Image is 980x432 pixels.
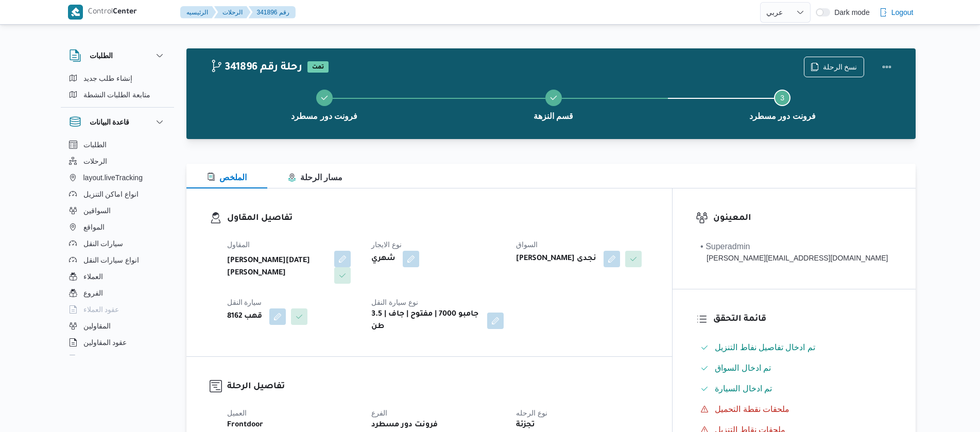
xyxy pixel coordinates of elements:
span: فرونت دور مسطرد [749,110,816,123]
b: [PERSON_NAME][DATE] [PERSON_NAME] [227,255,327,280]
span: Dark mode [830,8,869,16]
span: عقود العملاء [83,303,119,316]
span: سيارة النقل [227,298,262,306]
button: الطلبات [69,49,166,62]
span: • Superadmin mohamed.nabil@illa.com.eg [700,240,888,264]
button: فرونت دور مسطرد [210,77,439,131]
b: Center [113,8,137,16]
span: المواقع [83,221,105,233]
h3: تفاصيل المقاول [227,212,649,226]
img: X8yXhbKr1z7QwAAAABJRU5ErkJggg== [68,5,83,20]
span: انواع سيارات النقل [83,254,140,266]
b: جامبو 7000 | مفتوح | جاف | 3.5 طن [371,308,480,333]
span: قسم النزهة [534,110,573,123]
span: اجهزة التليفون [83,353,126,365]
span: تم ادخال السيارة [715,384,772,393]
button: المقاولين [65,318,170,334]
button: قاعدة البيانات [69,116,166,128]
button: العملاء [65,268,170,285]
span: متابعة الطلبات النشطة [83,89,151,101]
button: نسخ الرحلة [804,57,864,77]
h3: المعينون [713,212,892,226]
button: تم ادخال تفاصيل نفاط التنزيل [696,339,892,356]
svg: Step 1 is complete [320,94,329,102]
button: فرونت دور مسطرد [668,77,897,131]
span: سيارات النقل [83,237,124,250]
span: الملخص [207,173,247,182]
span: تم ادخال السواق [715,364,771,372]
button: ملحقات نقطة التحميل [696,401,892,418]
span: 3 [780,94,784,102]
span: layout.liveTracking [83,171,143,184]
button: الطلبات [65,136,170,153]
button: قسم النزهة [439,77,668,131]
button: انواع اماكن التنزيل [65,186,170,202]
button: Actions [876,57,897,77]
span: الفرع [371,409,387,417]
span: السواقين [83,204,111,217]
div: [PERSON_NAME][EMAIL_ADDRESS][DOMAIN_NAME] [700,253,888,264]
h3: الطلبات [90,49,113,62]
span: العملاء [83,270,103,283]
b: قهب 8162 [227,310,262,323]
h3: قائمة التحقق [713,313,892,326]
b: شهري [371,253,396,265]
button: الرحلات [214,6,251,19]
div: • Superadmin [700,240,888,253]
span: نسخ الرحلة [823,61,857,73]
button: layout.liveTracking [65,169,170,186]
span: تم ادخال السيارة [715,383,772,395]
span: ملحقات نقطة التحميل [715,403,789,416]
span: المقاول [227,240,250,249]
button: تم ادخال السيارة [696,381,892,397]
b: [PERSON_NAME] نجدى [516,253,596,265]
span: إنشاء طلب جديد [83,72,133,84]
b: فرونت دور مسطرد [371,419,438,431]
span: تم ادخال تفاصيل نفاط التنزيل [715,341,815,354]
button: انواع سيارات النقل [65,252,170,268]
div: الطلبات [61,70,174,107]
span: نوع سيارة النقل [371,298,418,306]
button: السواقين [65,202,170,219]
button: عقود العملاء [65,301,170,318]
span: نوع الايجار [371,240,402,249]
span: فرونت دور مسطرد [291,110,357,123]
button: 341896 رقم [249,6,296,19]
button: سيارات النقل [65,235,170,252]
span: تمت [307,61,329,73]
span: المقاولين [83,320,111,332]
button: الرحلات [65,153,170,169]
h3: قاعدة البيانات [90,116,130,128]
span: الرحلات [83,155,107,167]
button: الرئيسيه [180,6,216,19]
span: انواع اماكن التنزيل [83,188,139,200]
span: عقود المقاولين [83,336,127,349]
button: الفروع [65,285,170,301]
button: إنشاء طلب جديد [65,70,170,87]
button: عقود المقاولين [65,334,170,351]
h3: تفاصيل الرحلة [227,380,649,394]
iframe: chat widget [10,391,43,422]
span: نوع الرحله [516,409,547,417]
button: متابعة الطلبات النشطة [65,87,170,103]
svg: Step 2 is complete [549,94,558,102]
b: تمت [312,64,324,71]
span: الطلبات [83,139,107,151]
span: السواق [516,240,538,249]
b: تجزئة [516,419,535,431]
h2: 341896 رحلة رقم [210,61,302,75]
span: تم ادخال السواق [715,362,771,374]
span: مسار الرحلة [288,173,342,182]
button: Logout [875,2,918,23]
span: العميل [227,409,247,417]
button: اجهزة التليفون [65,351,170,367]
span: الفروع [83,287,103,299]
span: تم ادخال تفاصيل نفاط التنزيل [715,343,815,352]
span: Logout [891,6,914,19]
span: ملحقات نقطة التحميل [715,405,789,413]
b: Frontdoor [227,419,263,431]
div: قاعدة البيانات [61,136,174,359]
button: تم ادخال السواق [696,360,892,376]
button: المواقع [65,219,170,235]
